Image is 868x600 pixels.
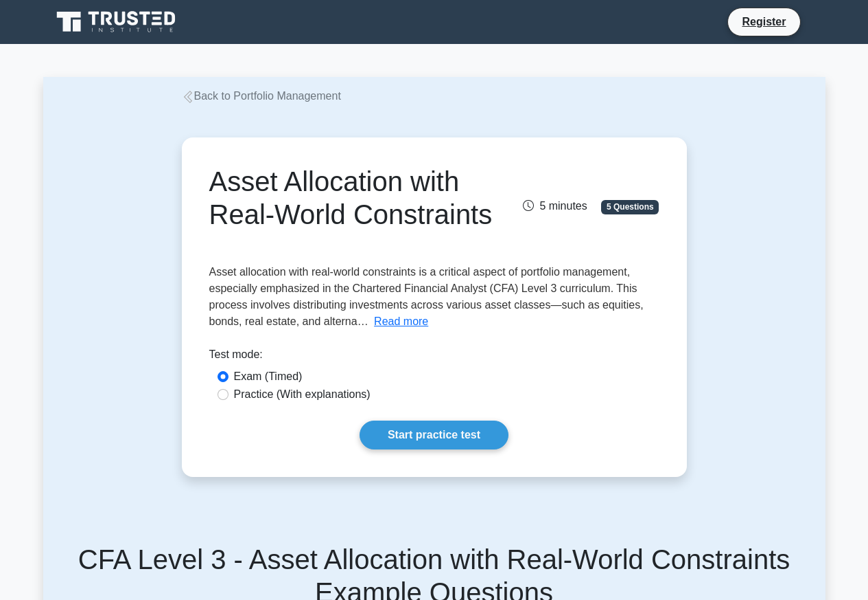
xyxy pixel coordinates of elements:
a: Register [734,13,794,30]
span: 5 Questions [601,200,659,214]
span: 5 minutes [523,200,587,212]
button: Read more [374,313,428,330]
h1: Asset Allocation with Real-World Constraints [209,165,504,231]
a: Start practice test [360,421,508,449]
div: Test mode: [209,346,659,368]
label: Practice (With explanations) [234,386,371,403]
label: Exam (Timed) [234,368,303,385]
span: Asset allocation with real-world constraints is a critical aspect of portfolio management, especi... [209,266,644,327]
a: Back to Portfolio Management [182,90,341,102]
